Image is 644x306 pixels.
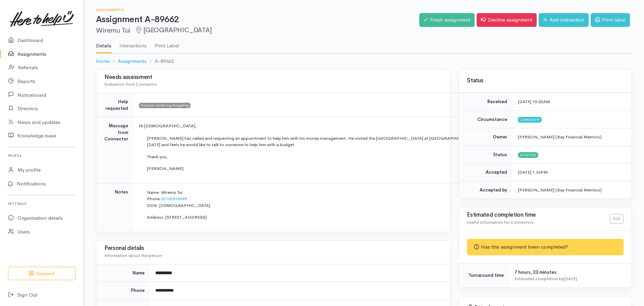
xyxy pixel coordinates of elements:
[539,13,589,27] a: Add interaction
[104,253,162,258] span: Information about the person
[8,199,75,208] h6: Settings
[147,154,481,160] p: Thank you,
[563,276,577,281] time: [DATE]
[467,219,534,225] span: Useful information for Connectors
[515,269,556,275] span: 7 hours, 23 minutes
[96,34,111,53] a: Details
[96,27,419,34] h2: Wiremu Tui
[104,74,442,81] h3: Needs assessment
[518,134,602,140] span: [PERSON_NAME] (Bay Financial Mentors)
[161,196,187,202] a: 02102918699
[477,13,537,27] a: Decline assignment
[96,117,133,183] td: Message from Connector
[591,13,630,27] a: Print label
[467,212,610,218] h3: Estimated completion time
[139,123,489,129] p: Hi [DEMOGRAPHIC_DATA],
[610,214,624,224] a: Edit
[104,245,442,252] h3: Personal details
[96,53,632,69] nav: breadcrumb
[513,181,632,199] td: [PERSON_NAME] (Bay Financial Mentors)
[155,34,179,53] a: Print Label
[518,169,548,175] time: [DATE] 1:36PM
[96,57,110,65] a: Home
[518,117,542,122] span: Community
[104,81,157,87] span: Evaluation from Connector
[467,78,624,84] h3: Status
[8,151,75,160] h6: Profile
[459,164,513,181] td: Accepted
[96,8,419,12] h6: Assignments
[8,267,75,280] button: Support
[96,15,419,25] h1: Assignment A-89662
[96,183,133,232] td: Notes
[147,135,481,148] p: [PERSON_NAME] has called and requesting an appointment to help him with his money management. He ...
[147,165,481,172] p: [PERSON_NAME]
[459,263,509,288] td: Turnaround time
[459,93,513,111] td: Received
[135,26,212,34] span: [GEOGRAPHIC_DATA]
[96,93,133,117] td: Help requested
[119,34,147,53] a: Interactions
[147,189,481,209] p: Name: Wiremu Tui Phone: DOB: [DEMOGRAPHIC_DATA]
[459,111,513,128] td: Circumstance
[518,99,550,104] time: [DATE] 10:02AM
[96,282,150,300] td: Phone
[118,57,147,65] a: Assignments
[419,13,475,27] a: Finish assignment
[459,146,513,164] td: Status
[459,128,513,146] td: Owner
[147,214,481,221] p: Address: [STREET_ADDRESS]
[518,152,538,158] span: Accepted
[467,239,624,255] div: Has this assignment been completed?
[96,264,150,282] td: Name
[515,275,624,282] div: Estimated completion by
[459,181,513,199] td: Accepted by
[147,57,174,65] li: A-89662
[139,103,191,108] span: Financial mentoring/budgeting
